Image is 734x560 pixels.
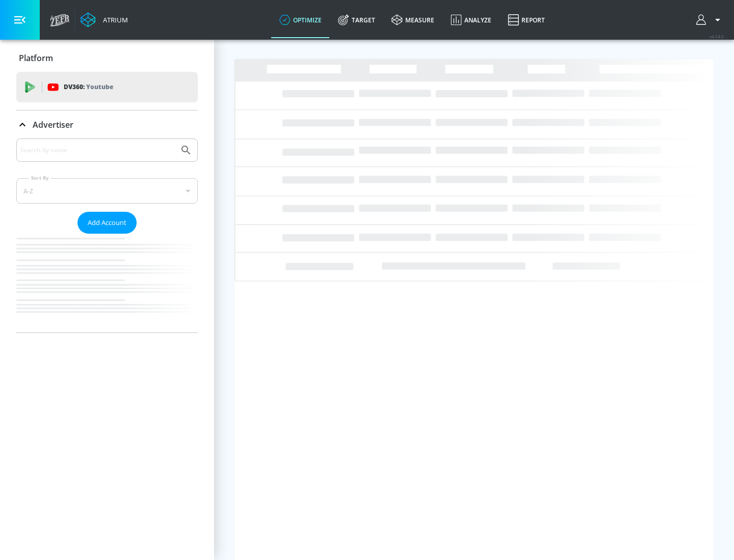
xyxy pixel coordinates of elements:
[86,81,113,92] p: Youtube
[16,72,198,102] div: DV360: Youtube
[710,34,724,39] span: v 4.24.0
[77,212,137,234] button: Add Account
[19,52,53,64] p: Platform
[442,2,500,38] a: Analyze
[99,15,128,24] div: Atrium
[16,178,198,204] div: A-Z
[20,144,175,157] input: Search by name
[81,12,128,27] a: Atrium
[330,2,383,38] a: Target
[88,217,126,229] span: Add Account
[16,234,198,332] nav: list of Advertiser
[271,2,330,38] a: optimize
[16,138,198,332] div: Advertiser
[33,119,73,130] p: Advertiser
[500,2,553,38] a: Report
[16,44,198,72] div: Platform
[383,2,442,38] a: measure
[16,110,198,139] div: Advertiser
[64,81,113,93] p: DV360:
[29,175,51,181] label: Sort By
